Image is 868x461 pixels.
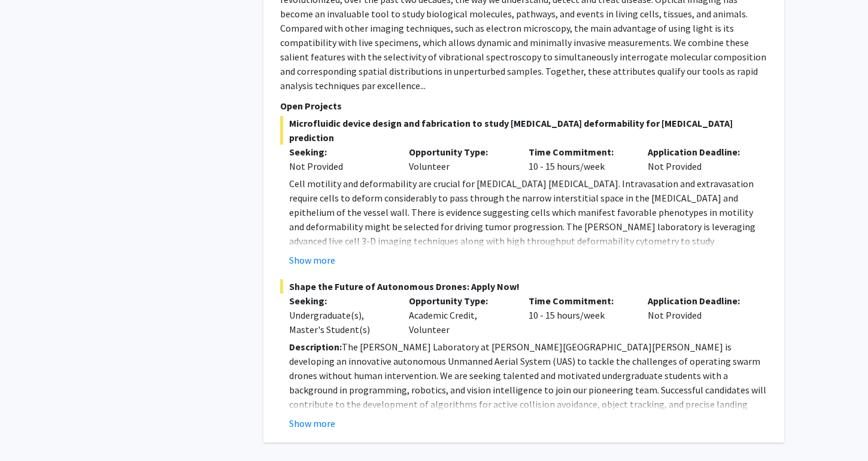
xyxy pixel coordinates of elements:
p: Seeking: [289,145,391,159]
p: Seeking: [289,294,391,308]
p: Opportunity Type: [409,145,511,159]
div: Undergraduate(s), Master's Student(s) [289,308,391,337]
p: Application Deadline: [648,294,749,308]
p: Opportunity Type: [409,294,511,308]
p: Application Deadline: [648,145,749,159]
div: Not Provided [639,294,758,337]
div: Not Provided [289,159,391,173]
span: Shape the Future of Autonomous Drones: Apply Now! [280,279,767,294]
div: Academic Credit, Volunteer [400,294,520,337]
button: Show more [289,416,335,431]
div: 10 - 15 hours/week [520,294,639,337]
span: Microfluidic device design and fabrication to study [MEDICAL_DATA] deformability for [MEDICAL_DAT... [280,116,767,145]
div: Not Provided [639,145,758,173]
div: 10 - 15 hours/week [520,145,639,173]
p: Open Projects [280,99,767,113]
p: Time Commitment: [529,294,630,308]
p: The [PERSON_NAME] Laboratory at [PERSON_NAME][GEOGRAPHIC_DATA][PERSON_NAME] is developing an inno... [289,340,767,426]
strong: Description: [289,341,342,353]
p: Time Commitment: [529,145,630,159]
p: Cell motility and deformability are crucial for [MEDICAL_DATA] [MEDICAL_DATA]. Intravasation and ... [289,176,767,262]
div: Volunteer [400,145,520,173]
iframe: Chat [9,407,51,452]
button: Show more [289,253,335,267]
